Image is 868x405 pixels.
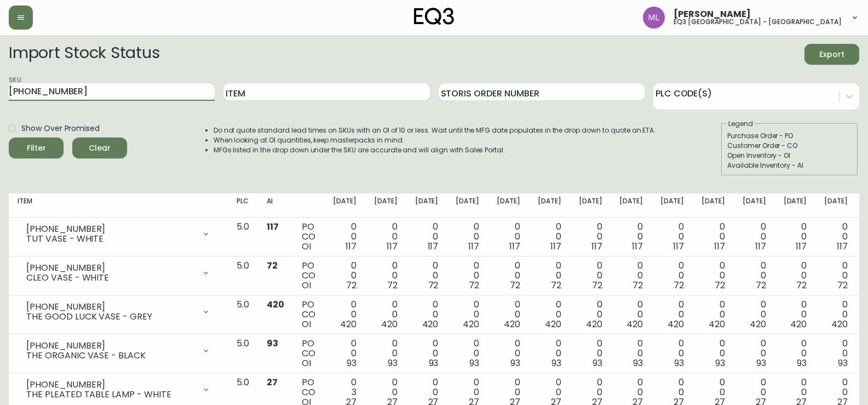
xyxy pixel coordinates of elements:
div: 0 0 [824,222,848,252]
span: 117 [632,240,643,253]
td: 5.0 [228,218,258,256]
span: 420 [790,318,807,330]
span: 93 [838,357,848,369]
div: 0 0 [415,222,439,252]
div: Customer Order - CO [727,141,852,151]
div: 0 0 [374,300,398,329]
div: 0 0 [333,339,357,368]
th: [DATE] [734,193,775,218]
div: Available Inventory - AI [727,161,852,170]
div: 0 0 [456,261,479,290]
th: [DATE] [611,193,652,218]
div: 0 0 [579,261,602,290]
span: 93 [267,337,278,350]
span: 117 [714,240,725,253]
span: OI [302,279,311,292]
span: 93 [797,357,807,369]
div: 0 0 [702,300,725,329]
div: 0 0 [538,339,561,368]
span: 72 [837,279,848,292]
div: 0 0 [619,300,643,329]
div: THE GOOD LUCK VASE - GREY [26,312,195,322]
span: 117 [267,220,279,233]
span: 420 [709,318,725,330]
div: 0 0 [784,339,807,368]
span: [PERSON_NAME] [674,10,751,19]
legend: Legend [727,119,754,129]
span: 93 [347,357,357,369]
div: 0 0 [415,300,439,329]
span: 93 [551,357,561,369]
th: [DATE] [652,193,693,218]
th: Item [9,193,228,218]
div: [PHONE_NUMBER]THE ORGANIC VASE - BLACK [18,339,219,363]
div: 0 0 [333,300,357,329]
div: 0 0 [374,339,398,368]
span: 420 [545,318,561,330]
div: 0 0 [415,339,439,368]
span: 27 [267,376,278,389]
div: 0 0 [784,222,807,252]
span: 420 [422,318,439,330]
span: 93 [469,357,479,369]
span: 420 [831,318,848,330]
span: 72 [715,279,725,292]
th: [DATE] [570,193,611,218]
div: Purchase Order - PO [727,131,852,141]
span: 117 [673,240,684,253]
div: 0 0 [743,300,766,329]
div: 0 0 [702,339,725,368]
div: 0 0 [538,300,561,329]
div: 0 0 [538,222,561,252]
div: [PHONE_NUMBER] [26,302,195,312]
div: 0 0 [333,261,357,290]
span: 93 [510,357,520,369]
span: 117 [509,240,520,253]
div: 0 0 [743,222,766,252]
div: 0 0 [579,300,602,329]
div: 0 0 [660,339,684,368]
span: 93 [756,357,766,369]
th: [DATE] [365,193,406,218]
div: 0 0 [579,339,602,368]
div: 0 0 [660,222,684,252]
div: 0 0 [824,261,848,290]
td: 5.0 [228,295,258,334]
span: 420 [626,318,643,330]
div: PO CO [302,300,315,329]
span: 93 [715,357,725,369]
div: PO CO [302,339,315,368]
div: 0 0 [456,222,479,252]
span: 117 [550,240,561,253]
div: 0 0 [702,222,725,252]
li: Do not quote standard lead times on SKUs with an OI of 10 or less. Wait until the MFG date popula... [214,126,656,135]
span: 72 [551,279,561,292]
div: 0 0 [660,261,684,290]
div: [PHONE_NUMBER] [26,380,195,390]
div: 0 0 [333,222,357,252]
div: 0 0 [415,261,439,290]
span: 72 [387,279,398,292]
span: 420 [463,318,479,330]
div: 0 0 [456,300,479,329]
span: 420 [381,318,398,330]
button: Export [804,44,859,65]
img: baddbcff1c9a25bf9b3a4739eeaf679c [643,7,665,28]
span: Export [813,48,850,61]
button: Clear [72,138,127,158]
div: 0 0 [374,222,398,252]
div: [PHONE_NUMBER]TUT VASE - WHITE [18,222,219,246]
span: 72 [469,279,479,292]
span: 117 [387,240,398,253]
span: 420 [340,318,357,330]
span: 420 [586,318,602,330]
div: 0 0 [619,222,643,252]
span: 117 [346,240,357,253]
span: 72 [756,279,766,292]
span: Show Over Promised [21,123,100,134]
span: 117 [468,240,479,253]
span: 420 [504,318,520,330]
div: 0 0 [579,222,602,252]
span: 72 [510,279,520,292]
span: 420 [267,298,284,311]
